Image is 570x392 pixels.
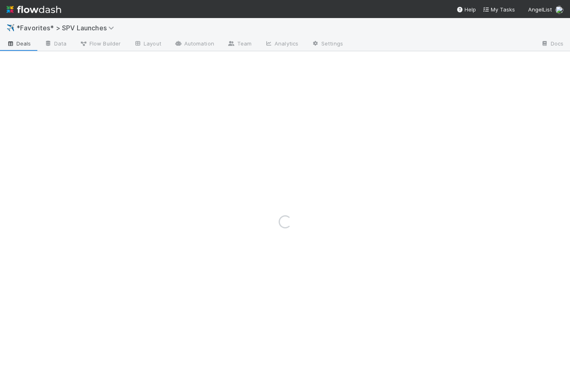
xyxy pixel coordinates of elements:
a: Data [38,38,73,51]
span: Flow Builder [80,39,121,48]
a: Layout [127,38,168,51]
a: Automation [168,38,221,51]
a: Team [221,38,258,51]
a: Flow Builder [73,38,127,51]
img: avatar_b18de8e2-1483-4e81-aa60-0a3d21592880.png [555,6,563,14]
img: logo-inverted-e16ddd16eac7371096b0.svg [7,2,61,16]
span: Deals [7,39,31,48]
a: My Tasks [483,5,515,14]
span: *Favorites* > SPV Launches [16,24,118,32]
a: Docs [534,38,570,51]
a: Settings [305,38,350,51]
div: Help [456,5,476,14]
span: ✈️ [7,24,15,31]
a: Analytics [258,38,305,51]
span: My Tasks [483,6,515,13]
span: AngelList [528,6,552,13]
